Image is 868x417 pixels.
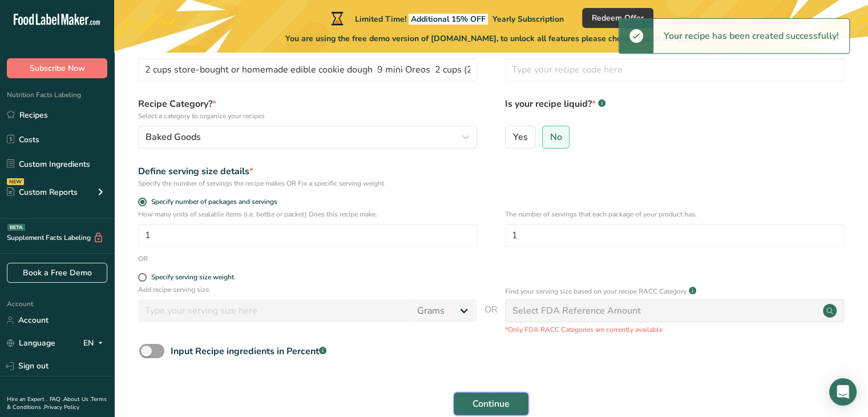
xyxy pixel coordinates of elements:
[505,209,844,219] p: The number of servings that each package of your product has.
[138,299,410,322] input: Type your serving size here
[138,209,477,219] p: How many units of sealable items (i.e. bottle or packet) Does this recipe make.
[138,284,477,295] p: Add recipe serving size.
[147,198,277,206] span: Specify number of packages and servings
[505,58,844,81] input: Type your recipe code here
[409,14,488,25] span: Additional 15% OFF
[138,165,477,178] div: Define serving size details
[171,344,326,358] div: Input Recipe ingredients in Percent
[7,395,47,403] a: Hire an Expert .
[83,336,107,350] div: EN
[44,403,79,411] a: Privacy Policy
[7,186,78,198] div: Custom Reports
[30,62,85,74] span: Subscribe Now
[7,224,25,231] div: BETA
[592,12,644,24] span: Redeem Offer
[7,395,107,411] a: Terms & Conditions .
[7,178,24,185] div: NEW
[63,395,91,403] a: About Us .
[505,286,687,296] p: Find your serving size based on your recipe RACC Category
[653,19,849,53] div: Your recipe has been created successfully!
[550,131,562,143] span: No
[485,303,498,335] span: OR
[829,378,857,406] div: Open Intercom Messenger
[138,178,477,189] div: Specify the number of servings the recipe makes OR Fix a specific serving weight
[454,392,528,415] button: Continue
[473,397,510,411] span: Continue
[505,324,844,335] p: *Only FDA RACC Categories are currently available
[7,263,107,283] a: Book a Free Demo
[492,14,564,25] span: Yearly Subscription
[151,273,234,282] div: Specify serving size weight
[146,130,201,144] span: Baked Goods
[138,126,477,149] button: Baked Goods
[329,11,564,25] div: Limited Time!
[50,395,63,403] a: FAQ .
[138,111,477,121] p: Select a category to organize your recipes
[512,304,641,318] div: Select FDA Reference Amount
[138,97,477,121] label: Recipe Category?
[7,58,107,78] button: Subscribe Now
[7,333,55,353] a: Language
[513,131,528,143] span: Yes
[285,33,697,45] span: You are using the free demo version of [DOMAIN_NAME], to unlock all features please choose one of...
[138,58,477,81] input: Type your recipe name here
[138,254,148,264] div: OR
[582,8,653,28] button: Redeem Offer
[505,97,844,121] label: Is your recipe liquid?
